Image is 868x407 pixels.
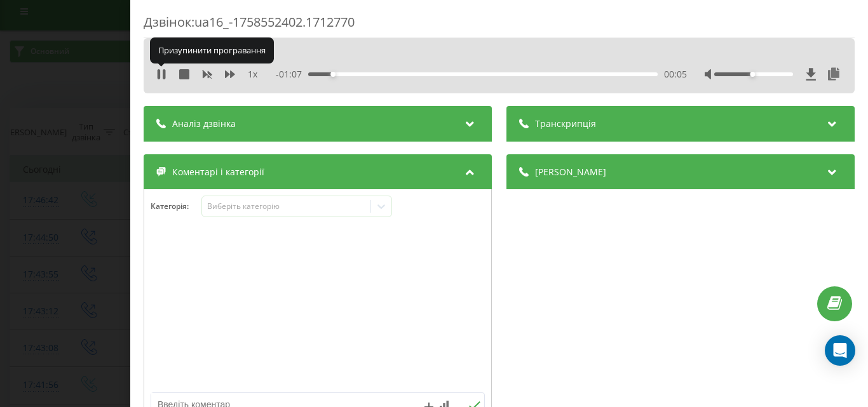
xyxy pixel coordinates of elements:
[825,335,855,366] div: Open Intercom Messenger
[248,68,257,81] span: 1 x
[535,166,606,178] span: [PERSON_NAME]
[664,68,687,81] span: 00:05
[276,68,308,81] span: - 01:07
[150,37,274,63] div: Призупинити програвання
[151,202,201,211] h4: Категорія :
[535,117,596,130] span: Транскрипція
[144,13,855,38] div: Дзвінок : ua16_-1758552402.1712770
[207,201,365,211] div: Виберіть категорію
[172,117,236,130] span: Аналіз дзвінка
[330,72,336,77] div: Accessibility label
[172,166,264,178] span: Коментарі і категорії
[750,72,756,77] div: Accessibility label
